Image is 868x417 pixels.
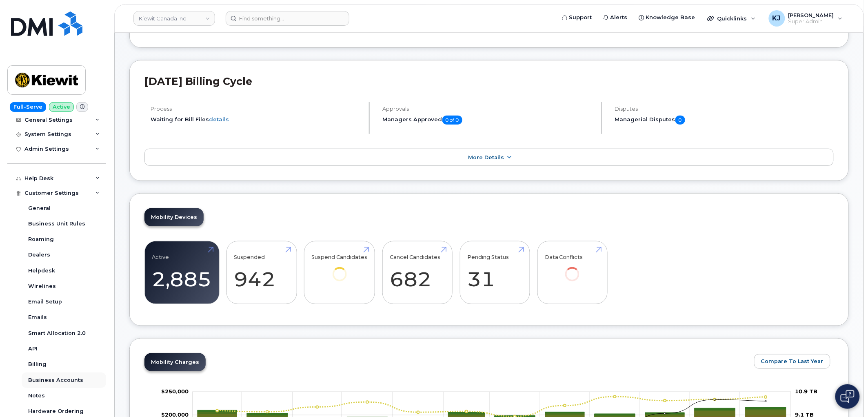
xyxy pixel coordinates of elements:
h5: Managers Approved [383,116,594,125]
a: Data Conflicts [545,246,600,293]
a: Knowledge Base [633,9,701,26]
a: Mobility Devices [144,208,204,226]
a: Active 2,885 [152,246,212,300]
button: Compare To Last Year [754,354,830,369]
a: Support [557,9,598,26]
a: details [209,116,229,123]
span: Quicklinks [717,15,747,22]
span: [PERSON_NAME] [788,12,834,18]
li: Waiting for Bill Files [151,116,362,123]
span: 0 [675,116,685,125]
span: More Details [468,154,504,161]
input: Find something... [226,11,349,26]
a: Suspend Candidates [312,246,368,293]
img: Open chat [841,390,855,403]
span: Knowledge Base [646,13,695,22]
tspan: $250,000 [161,388,189,395]
g: $0 [161,388,189,395]
span: 0 of 0 [442,116,462,125]
span: Super Admin [788,18,834,25]
tspan: 10.9 TB [795,388,818,395]
a: Pending Status 31 [467,246,522,300]
a: Mobility Charges [144,353,206,371]
a: Suspended 942 [234,246,289,300]
span: KJ [773,13,781,23]
h4: Approvals [383,106,594,112]
a: Alerts [598,9,633,26]
div: Quicklinks [702,10,761,27]
span: Alerts [610,13,628,22]
div: Kobe Justice [763,10,848,27]
h4: Process [151,106,362,112]
h2: [DATE] Billing Cycle [144,75,834,87]
a: Kiewit Canada Inc [133,11,215,26]
a: Cancel Candidates 682 [390,246,445,300]
h4: Disputes [615,106,834,112]
span: Support [569,13,592,22]
span: Compare To Last Year [761,357,824,365]
h5: Managerial Disputes [615,116,834,125]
